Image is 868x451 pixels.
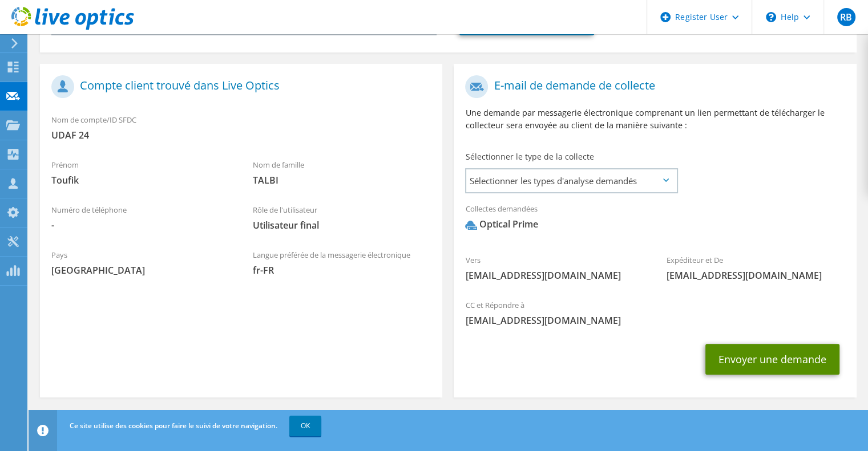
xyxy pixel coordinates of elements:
[454,248,655,287] div: Vers
[40,153,241,192] div: Prénom
[465,75,839,98] h1: E-mail de demande de collecte
[289,416,321,436] a: OK
[241,153,443,192] div: Nom de famille
[465,314,845,327] span: [EMAIL_ADDRESS][DOMAIN_NAME]
[51,129,431,141] span: UDAF 24
[70,421,277,430] span: Ce site utilise des cookies pour faire le suivi de votre navigation.
[51,75,425,98] h1: Compte client trouvé dans Live Optics
[705,344,839,375] button: Envoyer une demande
[655,248,857,287] div: Expéditeur et De
[241,198,443,237] div: Rôle de l'utilisateur
[466,169,676,192] span: Sélectionner les types d'analyse demandés
[766,12,776,22] svg: \n
[465,218,538,231] div: Optical Prime
[253,219,431,231] span: Utilisateur final
[465,269,644,282] span: [EMAIL_ADDRESS][DOMAIN_NAME]
[40,108,442,147] div: Nom de compte/ID SFDC
[51,174,230,186] span: Toufik
[837,8,855,26] span: RB
[253,264,431,277] span: fr-FR
[465,107,845,132] p: Une demande par messagerie électronique comprenant un lien permettant de télécharger le collecteu...
[241,243,443,282] div: Langue préférée de la messagerie électronique
[40,198,241,237] div: Numéro de téléphone
[40,243,241,282] div: Pays
[667,269,845,282] span: [EMAIL_ADDRESS][DOMAIN_NAME]
[454,197,856,242] div: Collectes demandées
[253,174,431,186] span: TALBI
[51,219,230,231] span: -
[51,264,230,277] span: [GEOGRAPHIC_DATA]
[465,151,594,162] label: Sélectionner le type de la collecte
[454,293,856,332] div: CC et Répondre à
